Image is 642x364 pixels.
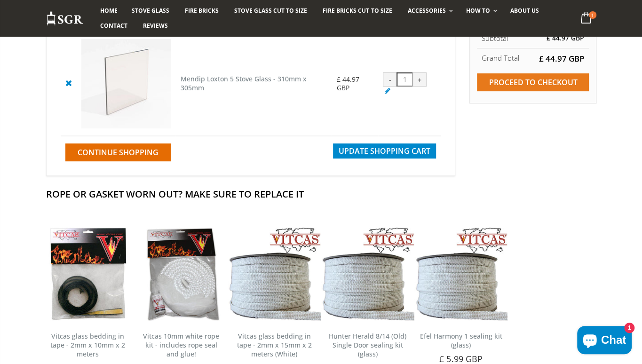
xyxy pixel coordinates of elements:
[100,7,118,15] span: Home
[185,7,219,15] span: Fire Bricks
[503,3,546,18] a: About us
[321,227,414,320] img: Vitcas stove glass bedding in tape
[482,53,519,63] strong: Grand Total
[227,3,314,18] a: Stove Glass Cut To Size
[477,73,589,91] input: Proceed to checkout
[577,9,596,28] a: 1
[135,227,228,320] img: Vitcas white rope, glue and gloves kit 10mm
[132,7,169,15] span: Stove Glass
[333,143,436,158] button: Update Shopping Cart
[46,11,84,26] img: Stove Glass Replacement
[178,3,226,18] a: Fire Bricks
[125,3,176,18] a: Stove Glass
[459,3,502,18] a: How To
[46,188,596,200] h2: Rope Or Gasket Worn Out? Make Sure To Replace It
[316,3,399,18] a: Fire Bricks Cut To Size
[589,11,596,19] span: 1
[420,332,502,349] a: Efel Harmony 1 sealing kit (glass)
[50,332,125,358] a: Vitcas glass bedding in tape - 2mm x 10mm x 2 meters
[81,39,171,129] img: Mendip Loxton 5 Stove Glass - 310mm x 305mm
[323,7,392,15] span: Fire Bricks Cut To Size
[100,22,127,30] span: Contact
[143,332,219,358] a: Vitcas 10mm white rope kit - includes rope seal and glue!
[336,75,359,92] span: £ 44.97 GBP
[539,53,584,64] span: £ 44.97 GBP
[65,143,171,161] a: Continue Shopping
[93,3,125,18] a: Home
[136,18,175,33] a: Reviews
[93,18,135,33] a: Contact
[329,332,406,358] a: Hunter Herald 8/14 (Old) Single Door sealing kit (glass)
[574,326,634,356] inbox-online-store-chat: Shopify online store chat
[228,227,321,320] img: Vitcas stove glass bedding in tape
[339,146,430,156] span: Update Shopping Cart
[510,7,539,15] span: About us
[41,227,135,320] img: Vitcas stove glass bedding in tape
[407,7,445,15] span: Accessories
[237,332,312,358] a: Vitcas glass bedding in tape - 2mm x 15mm x 2 meters (White)
[78,147,159,158] span: Continue Shopping
[466,7,490,15] span: How To
[234,7,307,15] span: Stove Glass Cut To Size
[482,33,508,43] span: Subtotal
[143,22,168,30] span: Reviews
[180,74,306,92] a: Mendip Loxton 5 Stove Glass - 310mm x 305mm
[547,33,584,42] span: £ 44.97 GBP
[400,3,457,18] a: Accessories
[412,72,427,87] div: +
[414,227,507,320] img: Vitcas stove glass bedding in tape
[383,72,397,87] div: -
